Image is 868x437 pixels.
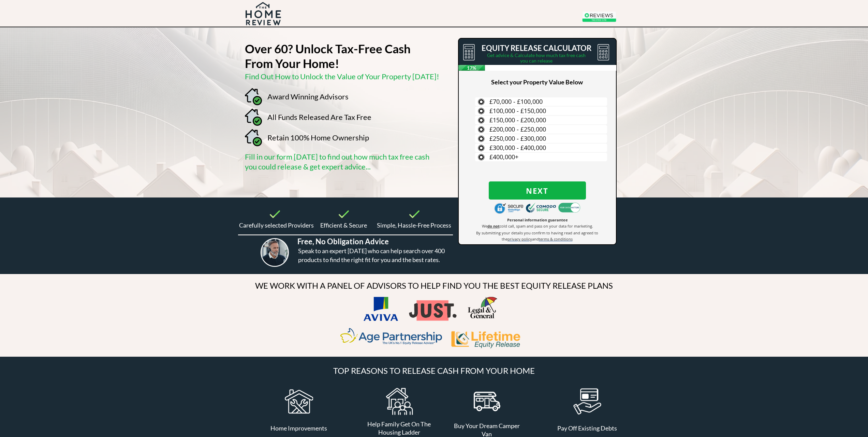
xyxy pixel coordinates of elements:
span: Get advice & Calculate how much tax free cash you can release [487,52,586,64]
span: Speak to an expert [DATE] who can help search over 400 products to find the right fit for you and... [298,247,445,263]
strong: Over 60? Unlock Tax-Free Cash From Your Home! [245,41,411,70]
span: Retain 100% Home Ownership [267,133,369,142]
span: All Funds Released Are Tax Free [267,112,371,122]
span: Help Family Get On The Housing Ladder [367,420,431,436]
span: terms & conditions [539,236,573,242]
span: TOP REASONS TO RELEASE CASH FROM YOUR HOME [333,366,535,375]
span: Fill in our form [DATE] to find out how much tax free cash you could release & get expert advice... [245,152,429,171]
strong: do not [487,223,500,229]
span: We cold call, spam and pass on your data for marketing. [482,223,593,229]
span: Personal information guarantee [507,217,568,222]
a: terms & conditions [539,236,573,242]
span: £70,000 - £100,000 [489,97,543,106]
a: privacy policy [507,236,532,242]
span: WE WORK WITH A PANEL OF ADVISORS TO HELP FIND YOU THE BEST EQUITY RELEASE PLANS [255,281,613,290]
span: privacy policy [507,236,532,242]
span: £150,000 - £200,000 [489,116,546,124]
span: Find Out How to Unlock the Value of Your Property [DATE]! [245,72,439,81]
span: Pay Off Existing Debts [557,424,617,432]
span: By submitting your details you confirm to having read and agreed to the [476,230,598,242]
span: EQUITY RELEASE CALCULATOR [482,43,591,53]
span: Next [489,186,586,195]
span: Award Winning Advisors [267,92,349,101]
span: 17% [458,65,485,71]
span: £200,000 - £250,000 [489,125,546,133]
span: £400,000+ [489,153,518,161]
span: Home Improvements [270,424,327,432]
span: Efficient & Secure [320,221,367,229]
button: Next [489,181,586,200]
span: £250,000 - £300,000 [489,134,546,142]
span: Free, No Obligation Advice [297,237,389,246]
span: £300,000 - £400,000 [489,144,546,152]
span: Simple, Hassle-Free Process [377,221,451,229]
span: and [532,236,539,242]
span: Carefully selected Providers [239,221,314,229]
span: £100,000 - £150,000 [489,107,546,115]
span: Select your Property Value Below [491,78,583,86]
